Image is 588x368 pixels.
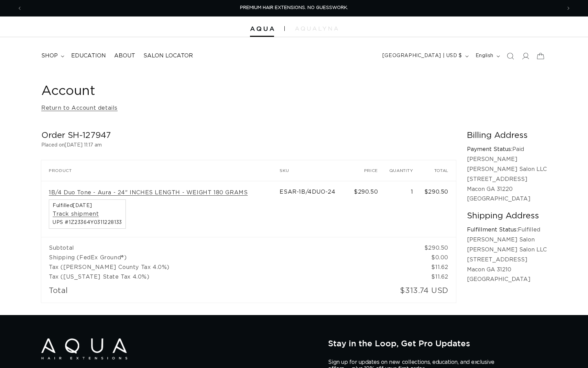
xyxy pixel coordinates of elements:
button: Previous announcement [12,2,27,15]
p: Fulfilled [467,225,547,235]
button: Next announcement [561,2,576,15]
td: $0.00 [421,253,456,262]
span: Fulfilled [53,203,122,208]
strong: Fulfillment Status: [467,227,518,232]
td: $290.50 [421,237,456,253]
a: Education [67,48,110,64]
img: Aqua Hair Extensions [41,338,127,359]
td: ESAR-1B/4DUO-24 [280,181,350,237]
td: Tax ([US_STATE] State Tax 4.0%) [41,272,421,282]
h2: Billing Address [467,130,547,141]
td: $290.50 [421,181,456,237]
a: Track shipment [53,210,99,218]
img: Aqua Hair Extensions [250,26,274,31]
td: Total [41,282,385,303]
h2: Order SH-127947 [41,130,456,141]
td: Subtotal [41,237,421,253]
th: SKU [280,160,350,181]
p: [PERSON_NAME] Salon [PERSON_NAME] Salon LLC [STREET_ADDRESS] Macon GA 31210 [GEOGRAPHIC_DATA] [467,235,547,284]
img: aqualyna.com [295,26,338,31]
h2: Shipping Address [467,211,547,221]
span: English [476,52,493,59]
th: Product [41,160,280,181]
a: Salon Locator [139,48,197,64]
time: [DATE] [73,203,92,208]
strong: Payment Status: [467,147,512,152]
p: Paid [467,144,547,154]
button: [GEOGRAPHIC_DATA] | USD $ [378,50,471,63]
a: Return to Account details [41,103,118,113]
button: English [471,50,503,63]
summary: shop [37,48,67,64]
time: [DATE] 11:17 am [65,143,102,148]
span: Education [71,52,106,59]
p: [PERSON_NAME] [PERSON_NAME] Salon LLC [STREET_ADDRESS] Macon GA 31220 [GEOGRAPHIC_DATA] [467,154,547,204]
span: [GEOGRAPHIC_DATA] | USD $ [382,52,462,59]
span: About [114,52,135,59]
th: Total [421,160,456,181]
span: shop [41,52,58,59]
td: 1 [385,181,421,237]
a: 1B/4 Duo Tone - Aura - 24" INCHES LENGTH - WEIGHT 180 GRAMS [49,189,248,196]
span: UPS #1Z23364Y0311228133 [53,220,122,225]
h1: Account [41,83,547,100]
td: $11.62 [421,272,456,282]
h2: Stay in the Loop, Get Pro Updates [328,338,547,348]
summary: Search [503,48,518,64]
span: Salon Locator [143,52,193,59]
td: $313.74 USD [385,282,456,303]
td: $11.62 [421,262,456,272]
span: PREMIUM HAIR EXTENSIONS. NO GUESSWORK. [240,6,348,10]
th: Quantity [385,160,421,181]
td: Shipping (FedEx Ground®) [41,253,421,262]
p: Placed on [41,141,456,150]
td: Tax ([PERSON_NAME] County Tax 4.0%) [41,262,421,272]
th: Price [350,160,385,181]
span: $290.50 [354,189,378,195]
a: About [110,48,139,64]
